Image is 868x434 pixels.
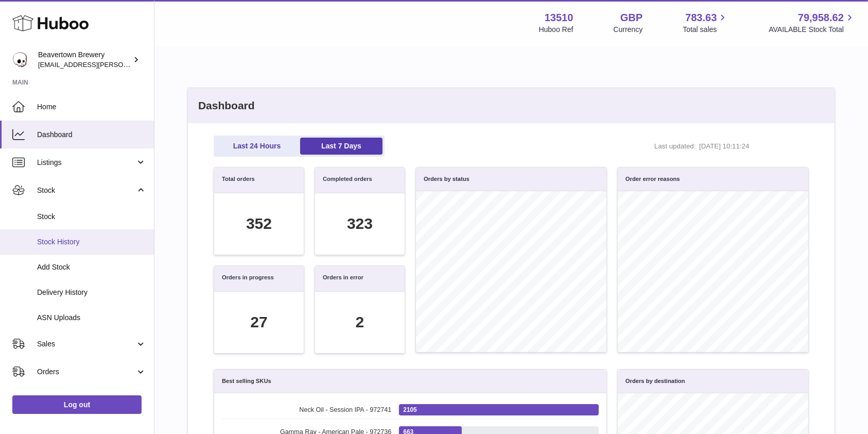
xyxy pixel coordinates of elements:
[769,25,856,35] span: AVAILABLE Stock Total
[222,175,255,185] h3: Total orders
[12,52,28,68] img: kit.lowe@beavertownbrewery.co.uk
[356,312,364,333] div: 2
[769,11,856,35] a: 79,958.62 AVAILABLE Stock Total
[250,312,267,333] div: 27
[37,158,135,168] span: Listings
[683,11,728,35] a: 783.63 Total sales
[323,274,363,283] h3: Orders in error
[539,25,574,35] div: Huboo Ref
[37,313,146,323] span: ASN Uploads
[300,138,383,155] a: Last 7 Days
[699,142,782,151] span: [DATE] 10:11:24
[222,377,271,385] h3: Best selling SKUs
[798,11,844,25] span: 79,958.62
[347,213,373,235] div: 323
[216,138,298,155] a: Last 24 Hours
[620,11,643,25] strong: GBP
[188,88,835,123] h2: Dashboard
[685,11,717,25] span: 783.63
[38,50,131,70] div: Beavertown Brewery
[246,213,272,235] div: 352
[626,175,680,183] h3: Order error reasons
[403,406,416,414] span: 2105
[323,175,372,185] h3: Completed orders
[37,339,135,349] span: Sales
[37,212,146,222] span: Stock
[37,130,146,140] span: Dashboard
[424,175,470,183] h3: Orders by status
[12,395,142,414] a: Log out
[37,367,135,377] span: Orders
[37,288,146,297] span: Delivery History
[654,142,696,151] span: Last updated:
[37,186,135,195] span: Stock
[38,60,206,69] span: [EMAIL_ADDRESS][PERSON_NAME][DOMAIN_NAME]
[545,11,574,25] strong: 13510
[683,25,728,35] span: Total sales
[37,237,146,247] span: Stock History
[222,274,274,283] h3: Orders in progress
[222,406,391,414] span: Neck Oil - Session IPA - 972741
[614,25,643,35] div: Currency
[626,377,685,385] h3: Orders by destination
[37,262,146,272] span: Add Stock
[37,102,146,112] span: Home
